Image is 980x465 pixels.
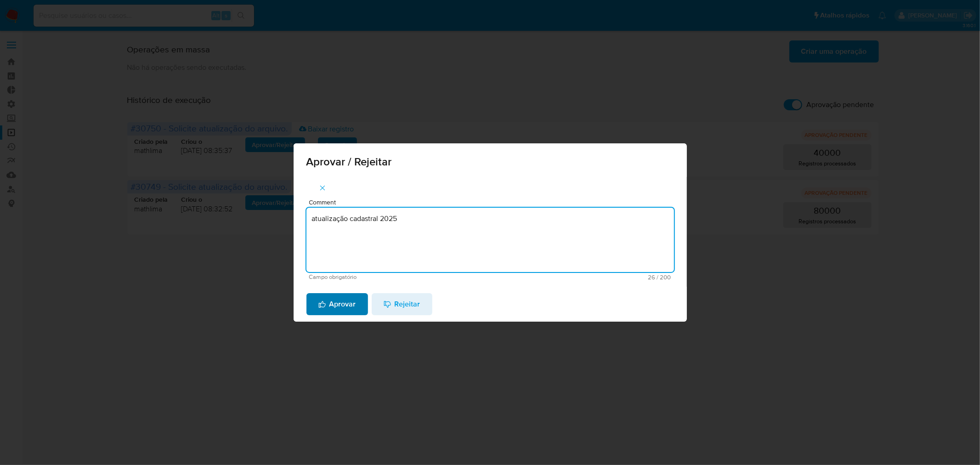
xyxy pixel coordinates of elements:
span: Comment [309,199,677,206]
span: Campo obrigatório [309,274,490,280]
button: Aprovar [306,293,368,315]
button: Rejeitar [372,293,432,315]
textarea: atualização cadastral 2025 [306,208,674,272]
span: Rejeitar [384,294,420,314]
span: Máximo 200 caracteres [490,274,671,280]
span: Aprovar / Rejeitar [306,156,674,167]
span: Aprovar [318,294,356,314]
